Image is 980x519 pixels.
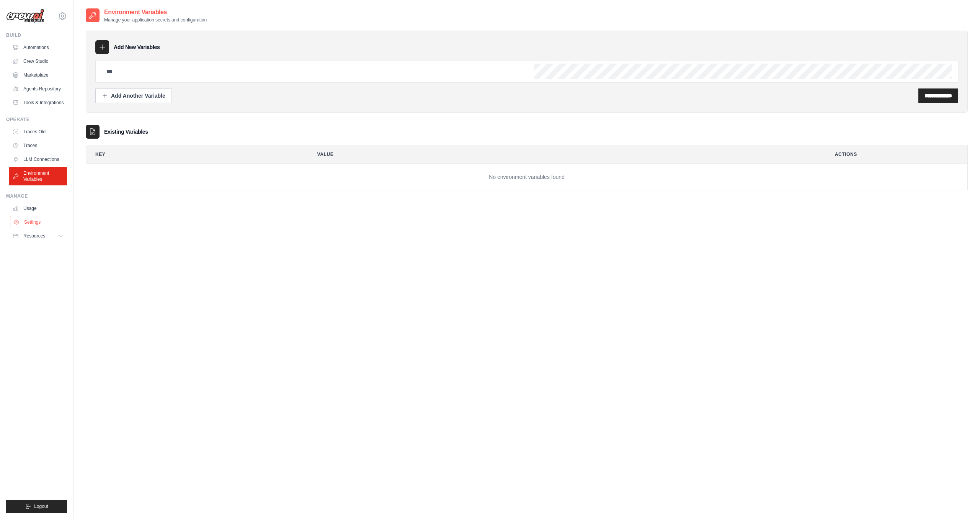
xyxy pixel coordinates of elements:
button: Logout [6,500,67,513]
td: No environment variables found [86,164,967,190]
span: Resources [23,233,45,239]
a: Tools & Integrations [9,97,67,109]
div: Operate [6,116,67,123]
button: Resources [9,230,67,242]
h3: Existing Variables [104,128,148,136]
a: Traces Old [9,126,67,138]
a: Marketplace [9,69,67,81]
div: Add Another Variable [102,92,165,100]
p: Manage your application secrets and configuration [104,17,207,23]
h3: Add New Variables [114,43,160,51]
a: Usage [9,202,67,214]
a: Environment Variables [9,167,67,185]
a: Crew Studio [9,55,67,67]
th: Value [308,145,820,164]
span: Logout [34,503,48,509]
h2: Environment Variables [104,8,207,17]
div: Build [6,32,67,38]
a: Traces [9,139,67,152]
th: Key [86,145,302,164]
div: Manage [6,193,67,199]
a: Agents Repository [9,83,67,95]
button: Add Another Variable [95,88,172,103]
th: Actions [826,145,967,164]
a: LLM Connections [9,153,67,165]
img: Logo [6,9,44,23]
a: Settings [10,216,68,228]
a: Automations [9,41,67,54]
